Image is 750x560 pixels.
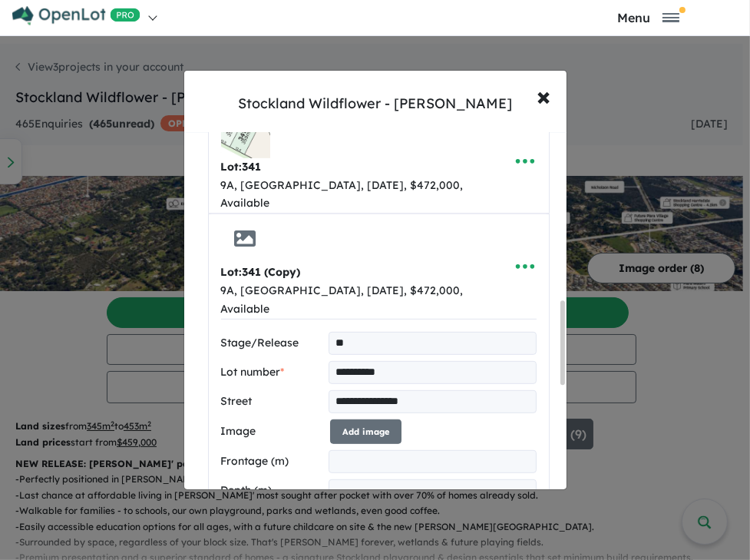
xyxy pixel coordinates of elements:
div: 9A, [GEOGRAPHIC_DATA], [DATE], $472,000, Available [221,282,489,319]
label: Depth (m) [221,482,322,500]
div: Stockland Wildflower - [PERSON_NAME] [238,94,512,114]
label: Frontage (m) [221,452,322,471]
label: Lot number [221,363,322,382]
span: 341 [243,160,262,174]
b: Lot: [221,265,301,279]
span: 341 (Copy) [243,265,301,279]
img: Stockland%20Wildflower%20-%20Piara%20Waters%20-%20Lot%20341___1754794166.jpg [221,109,270,158]
label: Image [221,422,324,441]
button: Add image [330,419,401,445]
b: Lot: [221,160,262,174]
div: 9A, [GEOGRAPHIC_DATA], [DATE], $472,000, Available [221,177,489,214]
button: Toggle navigation [557,10,739,25]
img: Openlot PRO Logo White [12,6,140,25]
label: Stage/Release [221,334,322,353]
span: × [537,79,551,112]
label: Street [221,393,322,411]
